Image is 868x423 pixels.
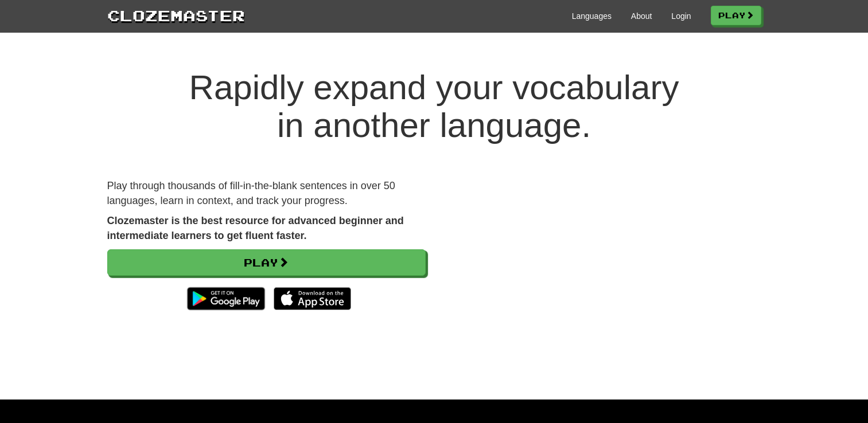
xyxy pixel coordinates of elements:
strong: Clozemaster is the best resource for advanced beginner and intermediate learners to get fluent fa... [107,215,404,241]
a: Languages [572,10,612,22]
a: Clozemaster [107,5,245,26]
a: Play [107,249,426,276]
p: Play through thousands of fill-in-the-blank sentences in over 50 languages, learn in context, and... [107,179,426,208]
img: Get it on Google Play [181,281,270,316]
a: About [631,10,652,22]
img: Download_on_the_App_Store_Badge_US-UK_135x40-25178aeef6eb6b83b96f5f2d004eda3bffbb37122de64afbaef7... [274,287,351,310]
a: Login [671,10,691,22]
a: Play [711,6,761,25]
